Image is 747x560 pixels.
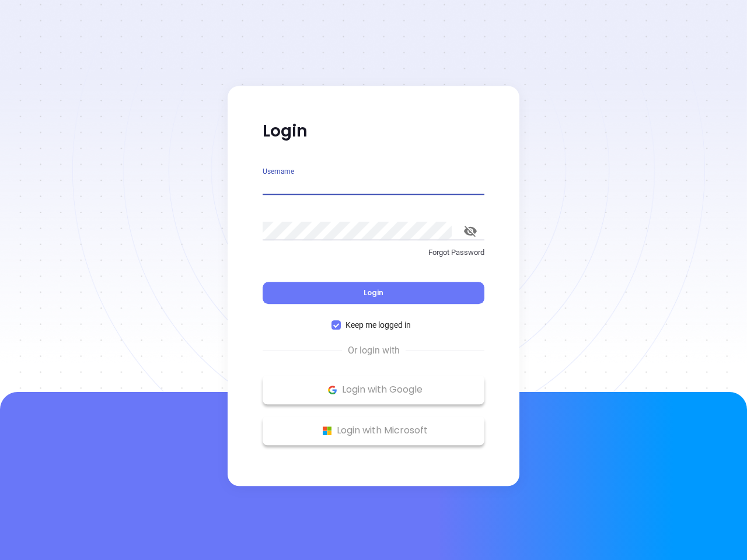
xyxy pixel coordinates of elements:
[263,282,484,304] button: Login
[263,247,484,268] a: Forgot Password
[325,383,340,397] img: Google Logo
[263,247,484,258] p: Forgot Password
[263,121,484,142] p: Login
[268,381,479,398] p: Login with Google
[263,416,484,445] button: Microsoft Logo Login with Microsoft
[342,344,406,358] span: Or login with
[263,168,294,175] label: Username
[456,217,484,245] button: toggle password visibility
[320,423,334,438] img: Microsoft Logo
[364,288,383,297] span: Login
[341,318,416,331] span: Keep me logged in
[268,422,479,439] p: Login with Microsoft
[263,375,484,404] button: Google Logo Login with Google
